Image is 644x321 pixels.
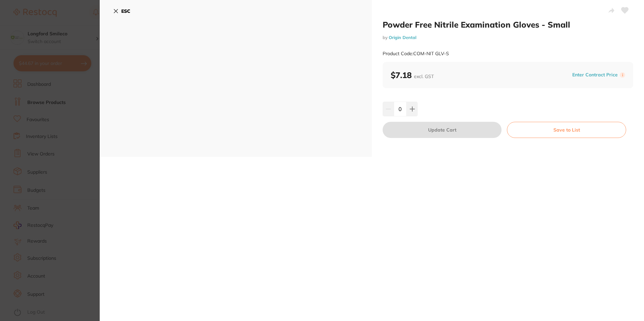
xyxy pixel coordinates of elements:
[383,20,633,30] h2: Powder Free Nitrile Examination Gloves - Small
[121,8,130,14] b: ESC
[389,35,416,40] a: Origin Dental
[414,73,434,79] span: excl. GST
[620,72,625,78] label: i
[113,5,130,17] button: ESC
[570,72,620,78] button: Enter Contract Price
[383,51,449,57] small: Product Code: COM-NIT GLV-S
[383,35,633,40] small: by
[507,122,626,138] button: Save to List
[383,122,502,138] button: Update Cart
[391,70,434,80] b: $7.18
